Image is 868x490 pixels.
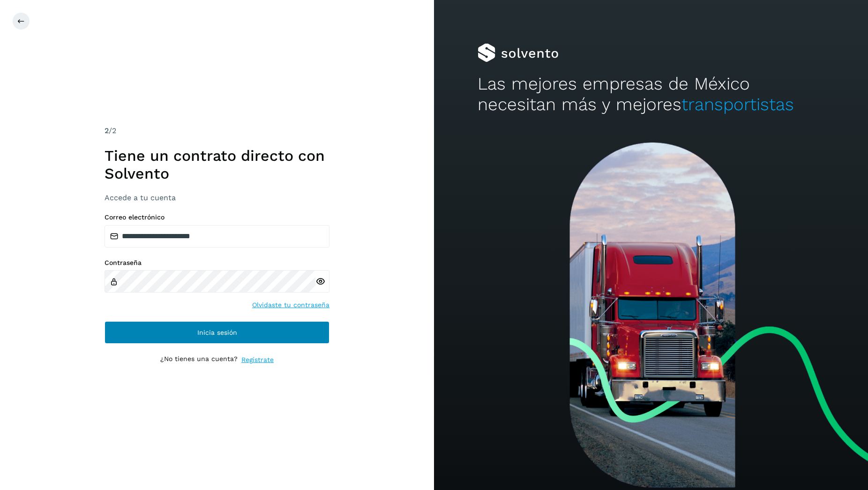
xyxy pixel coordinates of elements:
span: 2 [105,126,109,135]
a: Olvidaste tu contraseña [252,300,329,310]
span: transportistas [681,94,794,114]
button: Inicia sesión [105,321,329,344]
h1: Tiene un contrato directo con Solvento [105,147,329,183]
h2: Las mejores empresas de México necesitan más y mejores [478,74,825,115]
span: Inicia sesión [197,329,237,336]
label: Contraseña [105,259,329,267]
a: Regístrate [241,355,274,365]
label: Correo electrónico [105,213,329,221]
h3: Accede a tu cuenta [105,193,329,202]
p: ¿No tienes una cuenta? [160,355,238,365]
div: /2 [105,125,329,136]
